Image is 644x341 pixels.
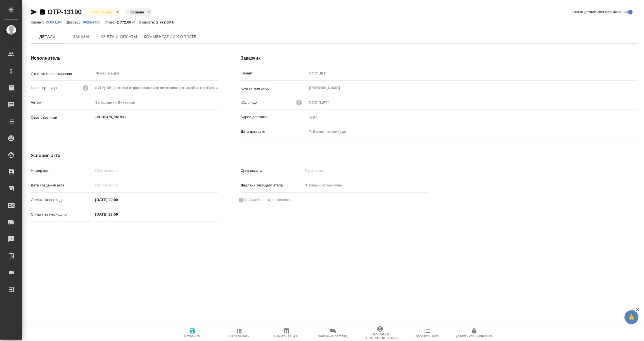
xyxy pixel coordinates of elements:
span: Кратко детали спецификации [572,9,622,15]
p: Автор [31,100,93,105]
button: Скопировать ссылку для ЯМессенджера [31,9,37,15]
p: 2 772,00 ₽ [117,20,139,24]
p: 0628/4466 [83,20,105,24]
p: 2 772,00 ₽ [156,20,178,24]
a: 0628/4466 [83,20,105,24]
input: Пустое поле [307,69,638,77]
p: Адрес доставки [241,114,307,120]
h4: Условия акта [31,152,428,159]
p: Номер акта [31,168,93,174]
input: Пустое поле [303,167,352,175]
p: К оплате: [139,20,157,24]
p: Оплата за период с [31,197,93,203]
p: Дата создания акта [31,183,93,188]
input: Пустое поле [307,98,638,106]
p: Клиент [241,71,307,76]
span: Судебная задолженность [249,197,293,203]
input: Пустое поле [93,181,142,189]
p: Ответственная команда [31,71,93,77]
a: OOO ЦРТ [45,20,67,24]
p: Дедлайн текущего этапа [241,183,303,188]
p: Дата доставки [241,129,307,134]
button: Скопировать ссылку [39,9,46,15]
input: ✎ Введи что-нибудь [307,127,356,136]
p: Итого: [105,20,117,24]
span: Комментарии к оплате [144,33,197,40]
button: Создана [128,10,146,15]
input: Пустое поле [93,84,218,92]
span: Детали [34,33,61,40]
p: Договор: [67,20,83,24]
p: Срок оплаты [241,168,303,174]
div: Не оплачена [86,8,120,16]
input: ✎ Введи что-нибудь [93,196,142,204]
a: OTP-13190 [48,8,82,16]
button: Open [215,116,216,118]
input: ✎ Введи что-нибудь [303,181,352,189]
p: OOO ЦРТ [45,20,67,24]
h4: Заказчик [241,55,638,62]
div: Не оплачена [125,8,152,16]
button: 🙏 [624,310,638,324]
p: Клиент: [31,20,45,24]
p: Юр. лицо [241,100,257,105]
button: Не оплачена [89,10,114,15]
input: Пустое поле [93,167,218,175]
p: Ответственный [31,115,93,120]
span: Счета и оплаты [101,33,137,40]
input: ✎ Введи что-нибудь [93,210,142,218]
span: Заказы [68,33,94,40]
p: Контактное лицо [241,86,307,91]
span: 🙏 [627,311,636,323]
h4: Исполнитель [31,55,218,62]
p: Оплата за период по [31,212,93,217]
input: Пустое поле [93,98,218,106]
input: Пустое поле [307,113,638,121]
p: Наше юр. лицо [31,85,57,91]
